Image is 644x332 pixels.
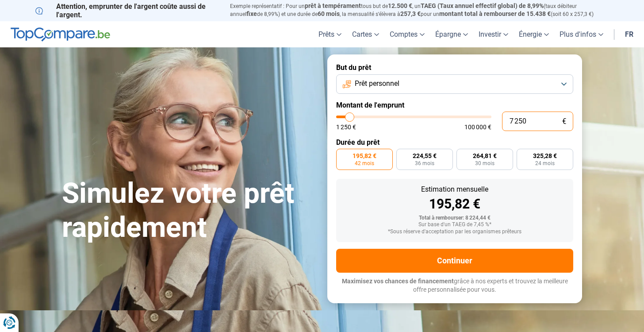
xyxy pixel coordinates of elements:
div: Estimation mensuelle [343,186,566,193]
span: 195,82 € [353,153,376,159]
label: Montant de l'emprunt [336,101,573,109]
a: Plus d'infos [554,21,609,47]
span: Maximisez vos chances de financement [342,278,454,285]
a: Énergie [514,21,554,47]
button: Continuer [336,249,573,273]
span: TAEG (Taux annuel effectif global) de 8,99% [421,2,544,9]
span: 1 250 € [336,124,356,130]
div: *Sous réserve d'acceptation par les organismes prêteurs [343,229,566,235]
h1: Simulez votre prêt rapidement [62,177,317,245]
span: 100 000 € [464,124,491,130]
a: fr [620,21,639,47]
label: Durée du prêt [336,138,573,147]
span: 42 mois [355,161,374,166]
a: Comptes [384,21,430,47]
span: 60 mois [318,10,340,17]
img: TopCompare [11,27,110,42]
p: grâce à nos experts et trouvez la meilleure offre personnalisée pour vous. [336,277,573,294]
span: 12.500 € [388,2,412,9]
span: prêt à tempérament [305,2,361,9]
span: montant total à rembourser de 15.438 € [439,10,551,17]
span: 257,3 € [400,10,421,17]
span: Prêt personnel [355,79,399,89]
span: 264,81 € [473,153,497,159]
span: 325,28 € [533,153,557,159]
span: 30 mois [475,161,494,166]
a: Investir [473,21,514,47]
div: Sur base d'un TAEG de 7,45 %* [343,222,566,228]
span: 36 mois [415,161,434,166]
p: Attention, emprunter de l'argent coûte aussi de l'argent. [35,2,219,19]
label: But du prêt [336,63,573,72]
div: Total à rembourser: 8 224,44 € [343,215,566,221]
div: 195,82 € [343,197,566,211]
p: Exemple représentatif : Pour un tous but de , un (taux débiteur annuel de 8,99%) et une durée de ... [230,2,609,18]
span: 24 mois [535,161,555,166]
a: Prêts [313,21,347,47]
span: € [562,118,566,125]
button: Prêt personnel [336,74,573,94]
a: Cartes [347,21,384,47]
span: fixe [246,10,257,17]
a: Épargne [430,21,473,47]
span: 224,55 € [413,153,437,159]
